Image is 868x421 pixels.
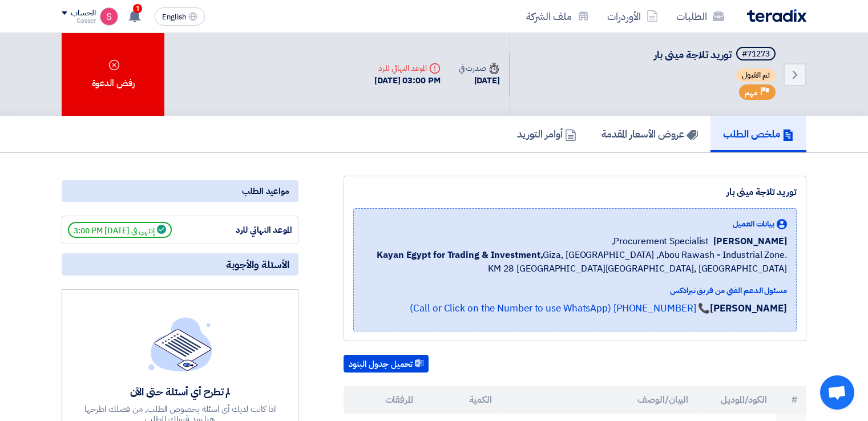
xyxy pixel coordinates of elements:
[62,18,95,24] div: Gasser
[736,68,776,82] span: تم القبول
[517,127,576,140] h5: أوامر التوريد
[745,87,758,98] span: مهم
[501,386,698,414] th: البيان/الوصف
[459,74,500,87] div: [DATE]
[723,127,794,140] h5: ملخص الطلب
[363,248,787,276] span: Giza, [GEOGRAPHIC_DATA] ,Abou Rawash - Industrial Zone. KM 28 [GEOGRAPHIC_DATA][GEOGRAPHIC_DATA],...
[353,185,797,199] div: توريد تلاجة مينى بار
[601,127,698,140] h5: عروض الأسعار المقدمة
[504,116,589,152] a: أوامر التوريد
[83,385,277,398] div: لم تطرح أي أسئلة حتى الآن
[776,386,806,414] th: #
[517,3,598,30] a: ملف الشركة
[374,74,441,87] div: [DATE] 03:00 PM
[148,317,212,371] img: empty_state_list.svg
[733,218,774,230] span: بيانات العميل
[62,180,298,202] div: مواعيد الطلب
[654,47,778,63] h5: توريد تلاجة مينى بار
[68,222,172,238] span: إنتهي في [DATE] 3:00 PM
[155,7,205,26] button: English
[697,386,776,414] th: الكود/الموديل
[133,4,142,13] span: 1
[713,234,787,248] span: [PERSON_NAME]
[612,234,709,248] span: Procurement Specialist,
[377,248,543,262] b: Kayan Egypt for Trading & Investment,
[226,258,289,271] span: الأسئلة والأجوبة
[62,33,164,116] div: رفض الدعوة
[71,9,95,18] div: الحساب
[363,285,787,297] div: مسئول الدعم الفني من فريق تيرادكس
[410,301,710,315] a: 📞 [PHONE_NUMBER] (Call or Click on the Number to use WhatsApp)
[710,116,806,152] a: ملخص الطلب
[422,386,501,414] th: الكمية
[374,62,441,74] div: الموعد النهائي للرد
[589,116,710,152] a: عروض الأسعار المقدمة
[207,224,292,237] div: الموعد النهائي للرد
[162,13,186,21] span: English
[598,3,667,30] a: الأوردرات
[710,301,787,315] strong: [PERSON_NAME]
[459,62,500,74] div: صدرت في
[654,47,732,62] span: توريد تلاجة مينى بار
[100,7,118,26] img: unnamed_1748516558010.png
[344,355,429,373] button: تحميل جدول البنود
[344,386,422,414] th: المرفقات
[667,3,733,30] a: الطلبات
[820,375,854,410] div: Open chat
[742,50,770,58] div: #71273
[747,9,806,22] img: Teradix logo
